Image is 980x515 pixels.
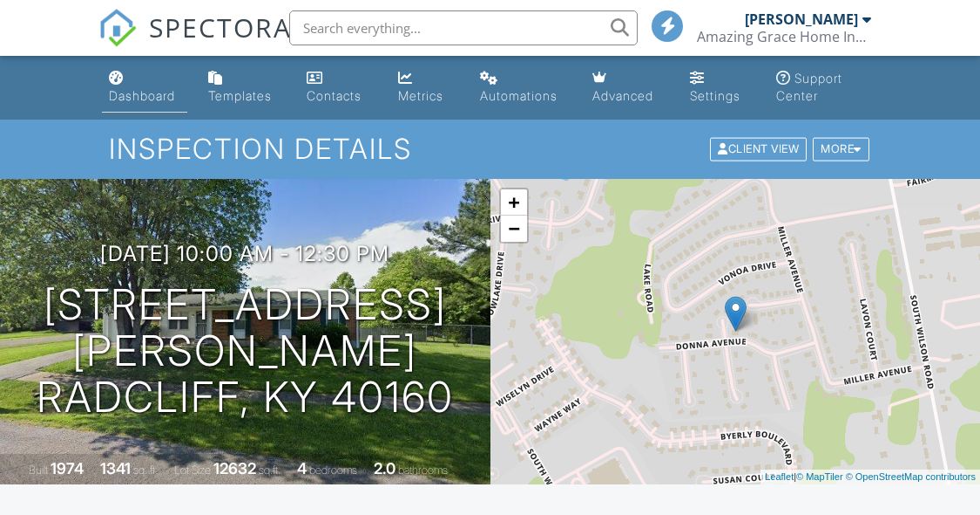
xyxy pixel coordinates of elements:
div: [PERSON_NAME] [745,10,858,28]
h3: [DATE] 10:00 am - 12:30 pm [100,242,389,265]
div: Automations [480,88,558,103]
div: Templates [208,88,272,103]
a: Support Center [769,63,879,113]
div: 4 [297,459,307,477]
a: Zoom in [501,189,527,216]
div: 1974 [51,459,84,477]
div: 1341 [100,459,131,477]
a: Zoom out [501,216,527,242]
div: Metrics [398,88,443,103]
a: Automations (Basic) [473,63,572,113]
a: Templates [201,63,285,113]
div: Support Center [776,71,842,103]
input: Search everything... [289,10,638,45]
a: Metrics [391,63,459,113]
div: Client View [710,138,807,161]
a: SPECTORA [98,24,292,60]
div: 12632 [213,459,256,477]
span: Lot Size [174,463,211,477]
a: Leaflet [765,471,794,482]
div: Advanced [592,88,653,103]
span: sq.ft. [259,463,280,477]
div: Contacts [307,88,362,103]
a: Dashboard [102,63,188,113]
div: 2.0 [374,459,395,477]
a: Contacts [300,63,377,113]
h1: Inspection Details [109,134,870,164]
span: bathrooms [398,463,448,477]
span: bedrooms [309,463,357,477]
div: More [813,138,869,161]
span: SPECTORA [149,9,292,45]
a: Client View [708,141,811,154]
div: Dashboard [109,88,175,103]
a: Settings [683,63,755,113]
span: Built [29,463,48,477]
img: The Best Home Inspection Software - Spectora [98,9,137,47]
span: sq. ft. [133,463,158,477]
div: Settings [690,88,740,103]
a: © OpenStreetMap contributors [846,471,976,482]
div: Amazing Grace Home Inspection, LLC [697,28,871,45]
a: Advanced [585,63,668,113]
a: © MapTiler [796,471,843,482]
h1: [STREET_ADDRESS][PERSON_NAME] Radcliff, KY 40160 [28,282,463,420]
div: | [760,470,980,484]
